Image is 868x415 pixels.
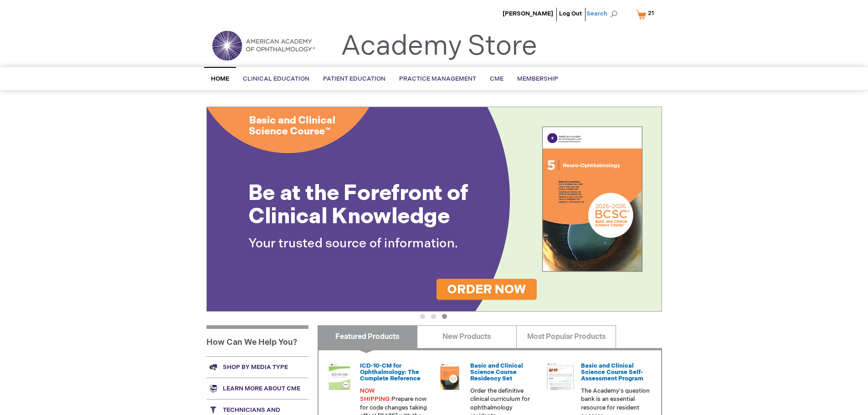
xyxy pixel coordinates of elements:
[323,75,385,82] span: Patient Education
[442,314,447,319] button: 3 of 3
[547,363,574,390] img: bcscself_20.jpg
[586,5,621,23] span: Search
[399,75,476,82] span: Practice Management
[420,314,425,319] button: 1 of 3
[206,356,308,378] a: Shop by media type
[648,10,654,17] span: 21
[517,75,558,82] span: Membership
[559,10,582,17] a: Log Out
[318,325,417,348] a: Featured Products
[206,325,308,356] h1: How Can We Help You?
[243,75,309,82] span: Clinical Education
[360,362,421,383] a: ICD-10-CM for Ophthalmology: The Complete Reference
[341,30,537,63] a: Academy Store
[490,75,503,82] span: CME
[516,325,616,348] a: Most Popular Products
[417,325,517,348] a: New Products
[470,362,523,383] a: Basic and Clinical Science Course Residency Set
[211,75,229,82] span: Home
[206,378,308,399] a: Learn more about CME
[503,10,553,17] a: [PERSON_NAME]
[431,314,436,319] button: 2 of 3
[360,387,391,403] font: NOW SHIPPING:
[326,363,353,390] img: 0120008u_42.png
[634,6,660,22] a: 21
[581,362,643,383] a: Basic and Clinical Science Course Self-Assessment Program
[436,363,463,390] img: 02850963u_47.png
